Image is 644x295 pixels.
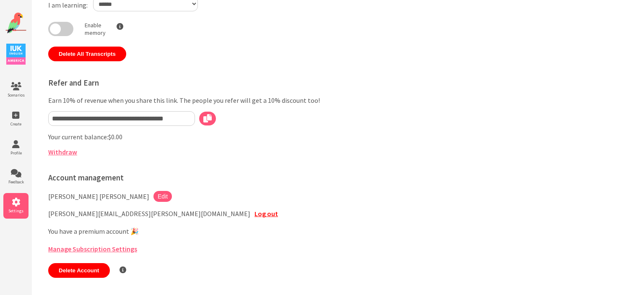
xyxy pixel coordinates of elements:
[6,44,26,65] img: IUK Logo
[48,1,88,9] label: I am learning:
[48,78,396,88] h3: Refer and Earn
[48,173,396,183] h3: Account management
[48,209,250,218] span: [PERSON_NAME][EMAIL_ADDRESS][PERSON_NAME][DOMAIN_NAME]
[48,245,137,253] a: Manage Subscription Settings
[48,263,110,278] button: Delete Account
[48,148,77,156] a: Withdraw
[108,133,122,141] span: $0.00
[5,13,26,34] img: Website Logo
[48,191,149,202] p: [PERSON_NAME] [PERSON_NAME]
[3,92,29,98] span: Scenarios
[3,208,29,214] span: Settings
[85,21,106,37] p: Enable memory
[3,179,29,185] span: Feedback
[48,96,396,104] p: Earn 10% of revenue when you share this link. The people you refer will get a 10% discount too!
[3,150,29,156] span: Profile
[3,121,29,127] span: Create
[254,209,278,218] a: Log out
[48,47,126,61] button: Delete All Transcripts
[153,191,172,202] button: Edit
[48,226,396,237] p: You have a premium account 🎉
[48,133,396,141] p: Your current balance:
